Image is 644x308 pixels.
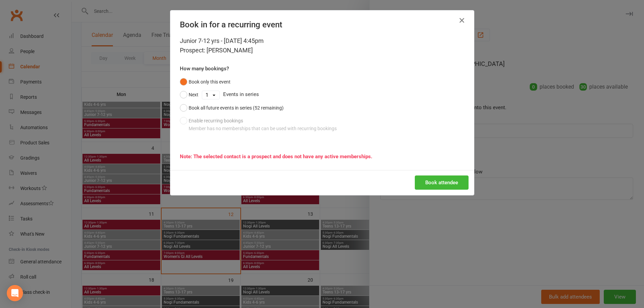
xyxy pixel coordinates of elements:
h4: Book in for a recurring event [180,20,464,29]
button: Close [456,15,467,26]
div: Events in series [180,88,464,101]
button: Book all future events in series (52 remaining) [180,101,284,114]
div: Open Intercom Messenger [7,285,23,301]
button: Book only this event [180,75,231,88]
div: Note: The selected contact is a prospect and does not have any active memberships. [180,152,464,161]
div: Junior 7-12 yrs - [DATE] 4:45pm Prospect: [PERSON_NAME] [180,36,464,55]
button: Book attendee [415,175,469,190]
button: Next [180,88,198,101]
div: Book all future events in series (52 remaining) [189,104,284,112]
label: How many bookings? [180,65,229,73]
